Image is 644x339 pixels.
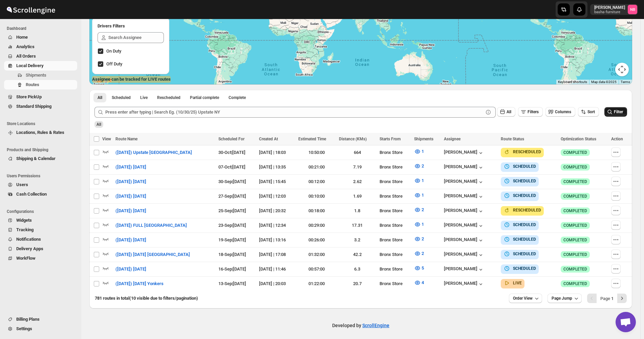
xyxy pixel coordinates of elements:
span: Locations, Rules & Rates [16,130,64,135]
button: Columns [545,107,575,117]
div: 01:32:00 [298,251,335,258]
button: [PERSON_NAME] [444,252,484,258]
span: 18-Sep | [DATE] [218,252,246,257]
button: ([DATE]) [DATE] Yonkers [111,278,168,289]
button: 4 [410,277,428,288]
span: ([DATE]) FULL [GEOGRAPHIC_DATA] [115,222,187,229]
a: Terms (opens in new tab) [621,80,630,84]
div: [PERSON_NAME] [444,149,484,156]
span: 19-Sep | [DATE] [218,237,246,242]
button: Locations, Rules & Rates [4,128,77,137]
button: 1 [410,146,428,157]
span: COMPLETED [563,266,587,272]
div: [DATE] | 12:34 [259,222,294,229]
span: Routes [26,82,39,87]
div: [DATE] | 20:03 [259,280,294,287]
div: Bronx Store [380,251,410,258]
button: Shipments [4,71,77,80]
button: Tracking [4,225,77,235]
div: [DATE] | 18:03 [259,149,294,156]
button: RESCHEDULED [503,148,541,155]
button: Shipping & Calendar [4,154,77,163]
span: COMPLETED [563,281,587,286]
span: 1 [422,178,424,183]
span: Estimated Time [298,137,326,141]
div: 3.2 [339,237,375,243]
span: ([DATE]) [DATE] [115,178,146,185]
b: SCHEDULED [513,193,536,198]
b: SCHEDULED [513,252,536,256]
span: 23-Sep | [DATE] [218,223,246,228]
span: 1 [422,149,424,154]
span: Sort [587,109,595,114]
span: 27-Sep | [DATE] [218,194,246,199]
button: LIVE [503,280,522,286]
span: ([DATE]) [DATE] [115,237,146,243]
button: 2 [410,161,428,172]
span: Products and Shipping [7,147,78,153]
b: SCHEDULED [513,237,536,242]
span: ([DATE]) [DATE] [115,207,146,214]
span: 2 [422,163,424,168]
button: ([DATE]) [DATE] [111,191,150,202]
span: 2 [422,207,424,212]
button: SCHEDULED [503,236,536,243]
span: Shipments [414,137,433,141]
span: All [507,109,511,114]
button: SCHEDULED [503,192,536,199]
span: 4 [422,280,424,285]
button: [PERSON_NAME] [444,237,484,244]
span: Filter [614,109,623,114]
span: Starts From [380,137,401,141]
div: [DATE] | 17:08 [259,251,294,258]
div: 00:21:00 [298,164,335,171]
button: 2 [410,234,428,244]
span: ([DATE]) [DATE] [115,193,146,200]
button: ([DATE]) [DATE] [111,176,150,187]
span: COMPLETED [563,208,587,214]
div: [DATE] | 20:32 [259,207,294,214]
span: Delivery Apps [16,246,43,251]
button: ([DATE]) [DATE] [111,205,150,216]
div: 6.3 [339,266,375,273]
span: Billing Plans [16,317,40,322]
button: Page Jump [548,294,582,303]
h2: Drivers Filters [98,23,164,29]
span: Configurations [7,209,78,214]
span: COMPLETED [563,164,587,170]
button: Map camera controls [615,63,629,76]
div: 00:26:00 [298,237,335,243]
span: COMPLETED [563,194,587,199]
span: Page Jump [552,296,572,301]
button: All routes [93,93,106,102]
span: 30-Sep | [DATE] [218,179,246,184]
p: basha-furniture [594,10,625,14]
div: Open chat [616,312,636,332]
img: ScrollEngine [5,1,56,18]
div: Bronx Store [380,164,410,171]
div: [DATE] | 13:35 [259,164,294,171]
input: Search Assignee [108,32,164,43]
b: SCHEDULED [513,222,536,227]
div: 10:50:00 [298,149,335,156]
span: ([DATE]) Upstate [GEOGRAPHIC_DATA] [115,149,192,156]
button: Keyboard shortcuts [558,80,587,84]
span: ([DATE]) [DATE] [115,164,146,171]
b: RESCHEDULED [513,149,541,154]
button: SCHEDULED [503,163,536,170]
span: 1 [422,222,424,227]
span: Map data ©2025 [591,80,617,84]
span: On Duty [106,48,121,54]
span: 1 [422,193,424,198]
button: [PERSON_NAME] [444,222,484,229]
button: Sort [578,107,599,117]
span: ([DATE]) [DATE] [GEOGRAPHIC_DATA] [115,251,190,258]
div: [PERSON_NAME] [444,208,484,215]
span: Scheduled [112,95,131,100]
span: Action [611,137,623,141]
div: Bronx Store [380,178,410,185]
span: Order View [513,296,533,301]
span: Assignee [444,137,460,141]
button: RESCHEDULED [503,207,541,214]
div: [PERSON_NAME] [444,164,484,171]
